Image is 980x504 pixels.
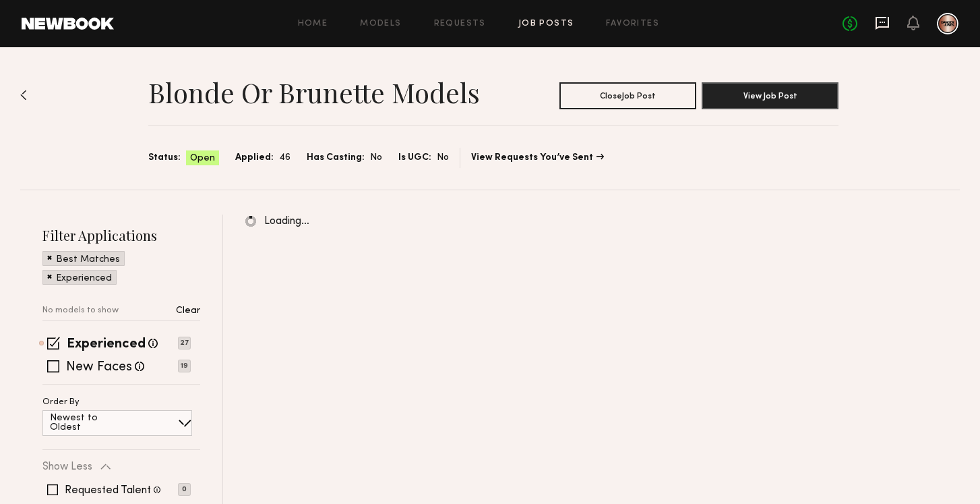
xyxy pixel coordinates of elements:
[65,485,151,496] label: Requested Talent
[176,306,200,316] p: Clear
[42,461,92,472] p: Show Less
[178,360,191,372] p: 19
[471,153,604,163] a: View Requests You’ve Sent
[42,306,119,315] p: No models to show
[56,274,112,283] p: Experienced
[360,20,401,28] a: Models
[42,398,80,407] p: Order By
[398,150,431,165] span: Is UGC:
[370,150,382,165] span: No
[66,361,132,374] label: New Faces
[42,226,200,244] h2: Filter Applications
[56,255,120,264] p: Best Matches
[279,150,290,165] span: 46
[50,414,130,432] p: Newest to Oldest
[559,82,696,109] button: CloseJob Post
[606,20,659,28] a: Favorites
[190,152,215,165] span: Open
[264,216,309,227] span: Loading…
[437,150,449,165] span: No
[307,150,365,165] span: Has Casting:
[518,20,574,28] a: Job Posts
[148,150,181,165] span: Status:
[235,150,274,165] span: Applied:
[702,82,838,109] button: View Job Post
[148,76,480,109] h1: Blonde or Brunette Models
[178,337,191,349] p: 27
[298,20,328,28] a: Home
[178,483,191,496] p: 0
[67,338,146,352] label: Experienced
[20,90,27,101] img: Back to previous page
[434,20,486,28] a: Requests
